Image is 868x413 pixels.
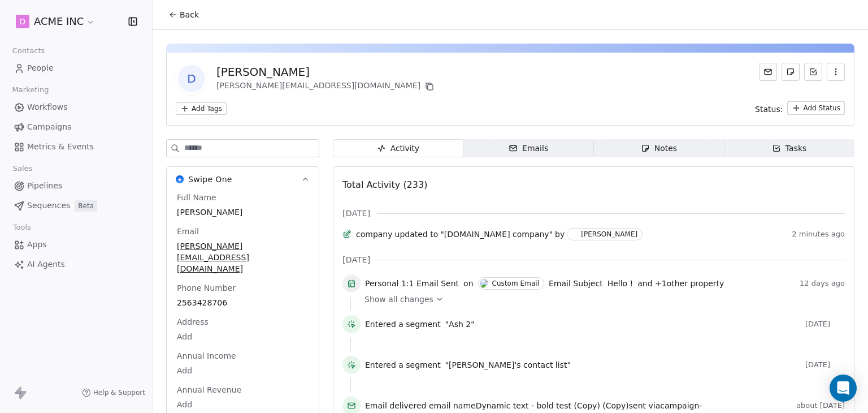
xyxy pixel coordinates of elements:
[178,65,205,92] span: D
[805,360,845,369] span: [DATE]
[82,388,145,397] a: Help & Support
[365,319,441,330] span: Entered a segment
[177,331,309,342] span: Add
[569,230,578,239] img: M
[7,42,50,59] span: Contacts
[175,226,201,237] span: Email
[476,401,629,410] span: Dynamic text - bold test (Copy) (Copy)
[177,297,309,308] span: 2563428706
[445,319,475,330] span: "Ash 2"
[27,259,65,270] span: AI Agents
[787,101,845,115] button: Add Status
[509,143,548,154] div: Emails
[342,208,370,219] span: [DATE]
[792,230,845,239] span: 2 minutes ago
[75,200,97,212] span: Beta
[20,16,26,27] span: D
[440,229,553,240] span: "[DOMAIN_NAME] company"
[365,278,459,289] span: Personal 1:1 Email Sent
[27,141,94,153] span: Metrics & Events
[356,229,393,240] span: company
[755,104,783,115] span: Status:
[395,229,439,240] span: updated to
[27,121,71,133] span: Campaigns
[175,316,211,328] span: Address
[641,143,677,154] div: Notes
[492,279,539,287] div: Custom Email
[27,239,47,251] span: Apps
[830,375,857,402] div: Open Intercom Messenger
[34,14,84,29] span: ACME INC
[162,5,206,25] button: Back
[365,401,426,410] span: Email delivered
[555,229,565,240] span: by
[637,278,724,289] span: and + 1 other property
[9,118,143,136] a: Campaigns
[176,102,227,115] button: Add Tags
[9,255,143,274] a: AI Agents
[607,278,633,289] span: Hello !
[365,400,702,411] span: email name sent via campaign -
[9,196,143,215] a: SequencesBeta
[27,200,70,212] span: Sequences
[364,294,433,305] span: Show all changes
[342,254,370,265] span: [DATE]
[9,177,143,195] a: Pipelines
[480,279,488,288] img: C
[9,137,143,156] a: Metrics & Events
[175,282,238,294] span: Phone Number
[445,359,571,371] span: "[PERSON_NAME]'s contact list"
[581,230,637,238] div: [PERSON_NAME]
[216,80,436,93] div: [PERSON_NAME][EMAIL_ADDRESS][DOMAIN_NAME]
[93,388,145,397] span: Help & Support
[9,59,143,78] a: People
[772,143,807,154] div: Tasks
[9,98,143,117] a: Workflows
[177,399,309,410] span: Add
[365,359,441,371] span: Entered a segment
[27,180,62,192] span: Pipelines
[27,62,54,74] span: People
[175,384,244,395] span: Annual Revenue
[27,101,68,113] span: Workflows
[188,174,232,185] span: Swipe One
[180,9,199,20] span: Back
[177,365,309,376] span: Add
[800,279,845,288] span: 12 days ago
[216,64,436,80] div: [PERSON_NAME]
[8,160,37,177] span: Sales
[364,294,837,305] a: Show all changes
[14,12,98,31] button: DACME INC
[176,175,184,183] img: Swipe One
[549,278,603,289] span: Email Subject
[8,219,36,236] span: Tools
[175,192,219,203] span: Full Name
[177,206,309,218] span: [PERSON_NAME]
[177,240,309,274] span: [PERSON_NAME][EMAIL_ADDRESS][DOMAIN_NAME]
[342,179,427,190] span: Total Activity (233)
[9,235,143,254] a: Apps
[7,81,54,98] span: Marketing
[167,167,319,192] button: Swipe OneSwipe One
[805,320,845,329] span: [DATE]
[796,401,845,410] span: about [DATE]
[463,278,473,289] span: on
[175,350,238,362] span: Annual Income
